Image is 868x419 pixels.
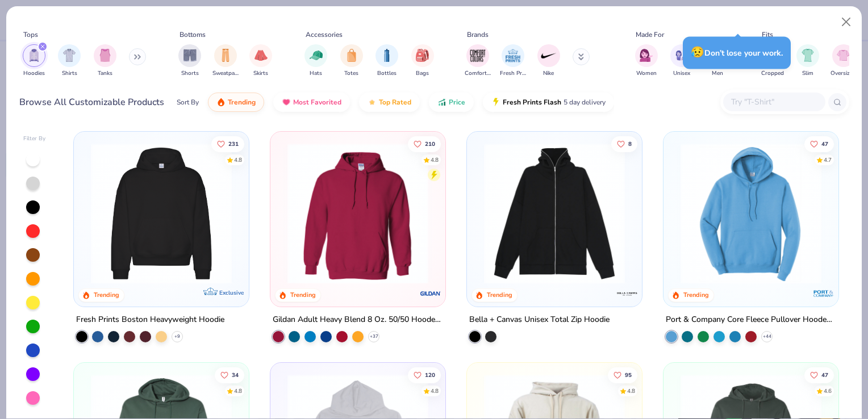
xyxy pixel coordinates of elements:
img: Hats Image [310,49,323,62]
span: Slim [802,69,813,78]
span: Totes [344,69,358,78]
div: Accessories [306,30,343,40]
div: Brands [467,30,489,40]
button: filter button [500,44,526,78]
img: b1a53f37-890a-4b9a-8962-a1b7c70e022e [478,143,631,284]
div: 4.8 [235,156,243,164]
img: Sweatpants Image [219,49,232,62]
div: filter for Shorts [178,44,201,78]
span: Hats [310,69,322,78]
div: filter for Bags [411,44,434,78]
div: filter for Fresh Prints [500,44,526,78]
button: Price [429,93,474,112]
span: Women [636,69,657,78]
button: filter button [340,44,363,78]
span: Fresh Prints Flash [503,98,561,107]
span: Tanks [98,69,112,78]
button: filter button [23,44,45,78]
button: filter button [249,44,272,78]
button: Like [212,136,245,152]
img: Women Image [640,49,653,62]
button: filter button [411,44,434,78]
div: Filter By [23,135,46,143]
img: 1f5800f6-a563-4d51-95f6-628a9af9848e [631,143,783,284]
img: Bags Image [416,49,428,62]
div: filter for Bottles [375,44,398,78]
button: Most Favorited [273,93,350,112]
div: Browse All Customizable Products [19,95,164,109]
span: Nike [543,69,554,78]
img: Port & Company logo [812,282,834,305]
div: Port & Company Core Fleece Pullover Hooded Sweatshirt [666,313,836,327]
div: filter for Totes [340,44,363,78]
button: Like [408,367,441,383]
button: filter button [212,44,239,78]
span: Sweatpants [212,69,239,78]
button: filter button [375,44,398,78]
button: Top Rated [359,93,420,112]
button: filter button [635,44,658,78]
img: Shorts Image [183,49,197,62]
div: filter for Comfort Colors [465,44,491,78]
button: filter button [465,44,491,78]
img: Gildan logo [419,282,442,305]
button: filter button [94,44,116,78]
span: 95 [625,372,632,378]
div: filter for Nike [537,44,560,78]
span: Skirts [253,69,268,78]
img: Slim Image [802,49,814,62]
div: Fits [762,30,773,40]
button: filter button [670,44,693,78]
div: filter for Sweatpants [212,44,239,78]
button: Like [408,136,441,152]
span: Hoodies [23,69,45,78]
span: Cropped [761,69,784,78]
button: filter button [831,44,856,78]
div: Fresh Prints Boston Heavyweight Hoodie [76,313,224,327]
button: Fresh Prints Flash5 day delivery [483,93,614,112]
img: Bottles Image [381,49,393,62]
div: 4.8 [431,387,439,395]
img: trending.gif [216,98,226,107]
div: 4.7 [824,156,832,164]
span: 210 [425,141,435,146]
button: filter button [304,44,327,78]
div: Bella + Canvas Unisex Total Zip Hoodie [469,313,610,327]
img: flash.gif [491,98,500,107]
div: 4.8 [235,387,243,395]
span: Bottles [377,69,397,78]
div: Tops [23,30,38,40]
button: Like [215,367,245,383]
img: Hoodies Image [28,49,40,62]
span: Exclusive [219,289,244,296]
button: Like [608,367,637,383]
img: Unisex Image [675,49,688,62]
div: filter for Shirts [58,44,81,78]
div: Don’t lose your work. [683,36,791,69]
button: Like [804,136,834,152]
div: filter for Skirts [249,44,272,78]
input: Try "T-Shirt" [730,95,817,108]
div: Made For [636,30,664,40]
button: filter button [796,44,819,78]
span: 231 [229,141,239,146]
span: Trending [228,98,256,107]
span: 47 [821,141,828,146]
span: 5 day delivery [564,96,606,109]
span: Shorts [181,69,199,78]
button: Like [611,136,637,152]
div: 4.8 [627,387,635,395]
button: filter button [537,44,560,78]
button: filter button [178,44,201,78]
img: Shirts Image [63,49,76,62]
div: Sort By [177,97,199,107]
span: + 9 [174,333,180,340]
span: 47 [821,372,828,378]
span: Most Favorited [293,98,341,107]
img: 01756b78-01f6-4cc6-8d8a-3c30c1a0c8ac [282,143,434,284]
span: 120 [425,372,435,378]
div: 4.6 [824,387,832,395]
div: filter for Hats [304,44,327,78]
div: filter for Tanks [94,44,116,78]
span: 34 [232,372,239,378]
